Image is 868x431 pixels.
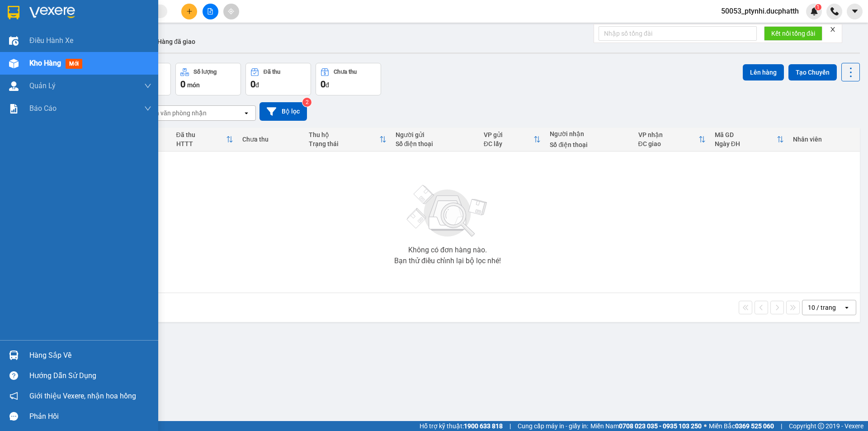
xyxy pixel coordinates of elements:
[9,392,18,400] span: notification
[420,421,503,431] span: Hỗ trợ kỹ thuật:
[590,421,702,431] span: Miền Nam
[619,422,702,430] strong: 0708 023 035 - 0935 103 250
[638,131,698,138] div: VP nhận
[818,423,824,429] span: copyright
[843,304,850,311] svg: open
[715,131,777,138] div: Mã GD
[176,131,226,138] div: Đã thu
[193,69,217,75] div: Số lượng
[715,140,777,147] div: Ngày ĐH
[484,140,534,147] div: ĐC lấy
[223,4,239,19] button: aim
[8,6,19,19] img: logo-vxr
[264,69,280,75] div: Đã thu
[242,136,300,143] div: Chưa thu
[771,28,815,38] span: Kết nối tổng đài
[181,4,197,19] button: plus
[180,79,185,90] span: 0
[764,26,822,41] button: Kết nối tổng đài
[144,109,207,118] div: Chọn văn phòng nhận
[9,59,19,68] img: warehouse-icon
[810,7,818,15] img: icon-new-feature
[203,4,218,19] button: file-add
[29,349,151,362] div: Hàng sắp về
[518,421,588,431] span: Cung cấp máy in - giấy in:
[250,79,255,90] span: 0
[479,128,546,152] th: Toggle SortBy
[29,390,136,402] span: Giới thiệu Vexere, nhận hoa hồng
[144,105,151,112] span: down
[29,59,61,67] span: Kho hàng
[187,81,200,89] span: món
[550,141,629,148] div: Số điện thoại
[550,130,629,137] div: Người nhận
[9,350,19,360] img: warehouse-icon
[172,128,238,152] th: Toggle SortBy
[302,98,311,107] sup: 2
[714,5,806,17] span: 50053_ptynhi.ducphatth
[304,128,391,152] th: Toggle SortBy
[634,128,710,152] th: Toggle SortBy
[402,180,493,243] img: svg+xml;base64,PHN2ZyBjbGFzcz0ibGlzdC1wbHVnX19zdmciIHhtbG5zPSJodHRwOi8vd3d3LnczLm9yZy8yMDAwL3N2Zy...
[781,421,782,431] span: |
[793,136,855,143] div: Nhân viên
[66,59,82,69] span: mới
[316,63,381,95] button: Chưa thu0đ
[150,31,203,52] button: Hàng đã giao
[484,131,534,138] div: VP gửi
[309,140,379,147] div: Trạng thái
[9,81,19,91] img: warehouse-icon
[408,246,487,254] div: Không có đơn hàng nào.
[243,109,250,117] svg: open
[815,4,821,10] sup: 1
[245,63,311,95] button: Đã thu0đ
[830,7,839,15] img: phone-icon
[509,421,511,431] span: |
[830,26,836,33] span: close
[396,131,475,138] div: Người gửi
[464,422,503,430] strong: 1900 633 818
[29,103,57,114] span: Báo cáo
[788,64,837,81] button: Tạo Chuyến
[743,64,784,81] button: Lên hàng
[9,371,18,380] span: question-circle
[847,4,863,19] button: caret-down
[321,79,325,90] span: 0
[808,303,836,312] div: 10 / trang
[176,140,226,147] div: HTTT
[29,369,151,383] div: Hướng dẫn sử dụng
[207,8,213,14] span: file-add
[709,421,774,431] span: Miền Bắc
[144,82,151,90] span: down
[255,81,259,89] span: đ
[396,140,475,147] div: Số điện thoại
[334,69,357,75] div: Chưa thu
[851,7,859,15] span: caret-down
[638,140,698,147] div: ĐC giao
[9,104,19,114] img: solution-icon
[9,412,18,421] span: message
[599,26,757,41] input: Nhập số tổng đài
[9,36,19,46] img: warehouse-icon
[259,102,307,121] button: Bộ lọc
[228,8,234,14] span: aim
[735,422,774,430] strong: 0369 525 060
[309,131,379,138] div: Thu hộ
[816,4,820,10] span: 1
[704,424,707,428] span: ⚪️
[29,35,73,46] span: Điều hành xe
[394,257,501,265] div: Bạn thử điều chỉnh lại bộ lọc nhé!
[29,410,151,423] div: Phản hồi
[710,128,788,152] th: Toggle SortBy
[29,80,56,91] span: Quản Lý
[186,8,193,14] span: plus
[175,63,241,95] button: Số lượng0món
[325,81,329,89] span: đ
